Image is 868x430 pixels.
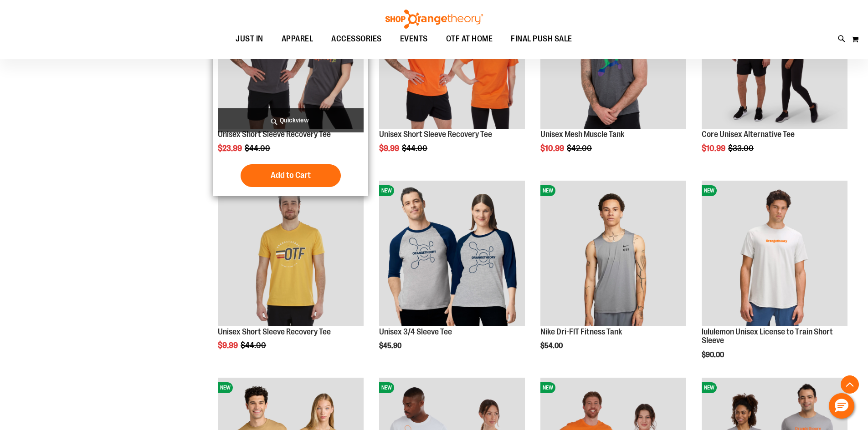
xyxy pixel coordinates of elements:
span: $44.00 [245,144,272,153]
a: FINAL PUSH SALE [502,29,581,50]
a: lululemon Unisex License to Train Short Sleeve [702,327,833,345]
div: product [375,176,529,374]
img: lululemon Unisex License to Train Short Sleeve [702,181,847,326]
button: Add to Cart [241,164,341,187]
span: $54.00 [540,342,564,350]
a: OTF AT HOME [437,29,502,50]
a: Quickview [218,108,364,132]
img: Product image for Unisex Short Sleeve Recovery Tee [218,181,364,326]
img: Shop Orangetheory [384,10,484,29]
span: $42.00 [567,144,593,153]
a: Nike Dri-FIT Fitness TankNEW [540,181,686,328]
span: OTF AT HOME [446,29,493,49]
a: Unisex Short Sleeve Recovery Tee [218,130,331,139]
span: JUST IN [236,29,263,49]
span: $45.90 [379,342,403,350]
a: Unisex Mesh Muscle Tank [540,130,624,139]
span: NEW [540,382,555,393]
img: Unisex 3/4 Sleeve Tee [379,181,525,326]
span: NEW [540,185,555,196]
span: NEW [702,185,717,196]
button: Back To Top [841,375,859,394]
span: NEW [379,382,394,393]
span: $44.00 [241,341,267,350]
a: Nike Dri-FIT Fitness Tank [540,327,622,336]
span: APPAREL [282,29,313,49]
a: JUST IN [226,29,272,50]
span: $33.00 [728,144,755,153]
a: Product image for Unisex Short Sleeve Recovery TeeSALE [218,181,364,328]
div: product [697,176,852,382]
span: EVENTS [400,29,428,49]
span: $10.99 [702,144,727,153]
span: $9.99 [218,341,239,350]
a: Unisex 3/4 Sleeve Tee [379,327,452,336]
a: Unisex Short Sleeve Recovery Tee [379,130,492,139]
span: $9.99 [379,144,401,153]
span: Add to Cart [271,170,311,180]
img: Nike Dri-FIT Fitness Tank [540,181,686,326]
span: $90.00 [702,351,725,359]
a: APPAREL [272,29,323,49]
span: NEW [379,185,394,196]
span: $44.00 [402,144,429,153]
span: NEW [702,382,717,393]
a: EVENTS [391,29,437,50]
span: FINAL PUSH SALE [511,29,572,49]
span: $10.99 [540,144,565,153]
span: NEW [218,382,233,393]
a: ACCESSORIES [322,29,391,50]
span: ACCESSORIES [331,29,382,49]
div: product [536,176,691,374]
div: product [213,176,368,374]
a: Core Unisex Alternative Tee [702,130,795,139]
a: Unisex Short Sleeve Recovery Tee [218,327,331,336]
a: Unisex 3/4 Sleeve TeeNEW [379,181,525,328]
button: Hello, have a question? Let’s chat. [829,393,854,419]
a: lululemon Unisex License to Train Short SleeveNEW [702,181,847,328]
span: $23.99 [218,144,243,153]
